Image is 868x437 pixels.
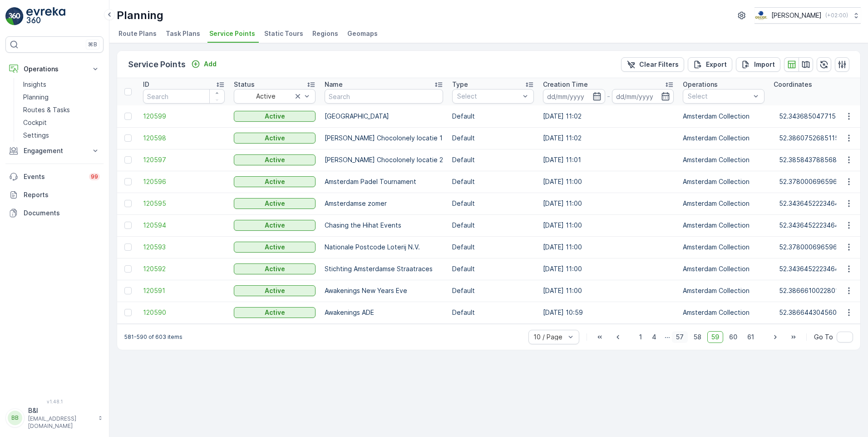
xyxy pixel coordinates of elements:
[23,131,49,140] p: Settings
[538,302,678,323] td: [DATE] 10:59
[124,113,132,120] div: Toggle Row Selected
[320,105,448,127] td: [GEOGRAPHIC_DATA]
[209,29,255,38] span: Service Points
[24,190,100,199] p: Reports
[754,60,775,69] p: Import
[665,331,670,343] p: ...
[265,199,285,208] p: Active
[607,91,610,102] p: -
[743,331,758,343] span: 61
[612,89,674,104] input: dd/mm/yyyy
[538,127,678,149] td: [DATE] 11:02
[5,7,24,25] img: logo
[755,10,768,20] img: basis-logo_rgb2x.png
[755,7,861,24] button: [PERSON_NAME](+02:00)
[678,127,769,149] td: Amsterdam Collection
[678,171,769,193] td: Amsterdam Collection
[320,258,448,280] td: Stichting Amsterdamse Straatraces
[448,302,538,323] td: Default
[678,193,769,214] td: Amsterdam Collection
[538,193,678,214] td: [DATE] 11:00
[265,177,285,186] p: Active
[706,60,727,69] p: Export
[825,12,848,19] p: ( +02:00 )
[20,91,104,104] a: Planning
[678,105,769,127] td: Amsterdam Collection
[124,309,132,316] div: Toggle Row Selected
[23,105,70,114] p: Routes & Tasks
[166,29,200,38] span: Task Plans
[672,331,688,343] span: 57
[690,331,705,343] span: 58
[24,209,100,218] p: Documents
[143,177,225,186] a: 120596
[265,221,285,230] p: Active
[91,173,98,180] p: 99
[234,307,316,318] button: Active
[639,60,679,69] p: Clear Filters
[5,168,104,186] a: Events99
[117,8,163,23] p: Planning
[448,149,538,171] td: Default
[124,134,132,142] div: Toggle Row Selected
[24,65,85,74] p: Operations
[143,243,225,252] a: 120593
[143,264,225,273] a: 120592
[118,29,157,38] span: Route Plans
[124,265,132,273] div: Toggle Row Selected
[347,29,378,38] span: Geomaps
[678,236,769,258] td: Amsterdam Collection
[26,7,65,25] img: logo_light-DOdMpM7g.png
[5,399,104,404] span: v 1.48.1
[124,287,132,294] div: Toggle Row Selected
[234,176,316,187] button: Active
[448,236,538,258] td: Default
[20,78,104,91] a: Insights
[265,112,285,121] p: Active
[143,286,225,295] a: 120591
[448,127,538,149] td: Default
[143,89,225,104] input: Search
[88,41,97,48] p: ⌘B
[543,89,605,104] input: dd/mm/yyyy
[678,258,769,280] td: Amsterdam Collection
[688,92,750,101] p: Select
[234,220,316,231] button: Active
[814,333,833,342] span: Go To
[143,134,225,143] a: 120598
[24,172,84,181] p: Events
[124,333,182,341] p: 581-590 of 603 items
[128,58,186,71] p: Service Points
[143,155,225,164] a: 120597
[124,243,132,251] div: Toggle Row Selected
[234,285,316,296] button: Active
[448,214,538,236] td: Default
[124,178,132,185] div: Toggle Row Selected
[265,155,285,164] p: Active
[5,204,104,222] a: Documents
[143,308,225,317] a: 120590
[448,105,538,127] td: Default
[143,199,225,208] a: 120595
[5,186,104,204] a: Reports
[538,236,678,258] td: [DATE] 11:00
[143,221,225,230] a: 120594
[736,57,780,72] button: Import
[20,104,104,116] a: Routes & Tasks
[543,80,588,89] p: Creation Time
[621,57,684,72] button: Clear Filters
[28,415,94,430] p: [EMAIL_ADDRESS][DOMAIN_NAME]
[457,92,520,101] p: Select
[143,112,225,121] span: 120599
[234,111,316,122] button: Active
[538,149,678,171] td: [DATE] 11:01
[265,264,285,273] p: Active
